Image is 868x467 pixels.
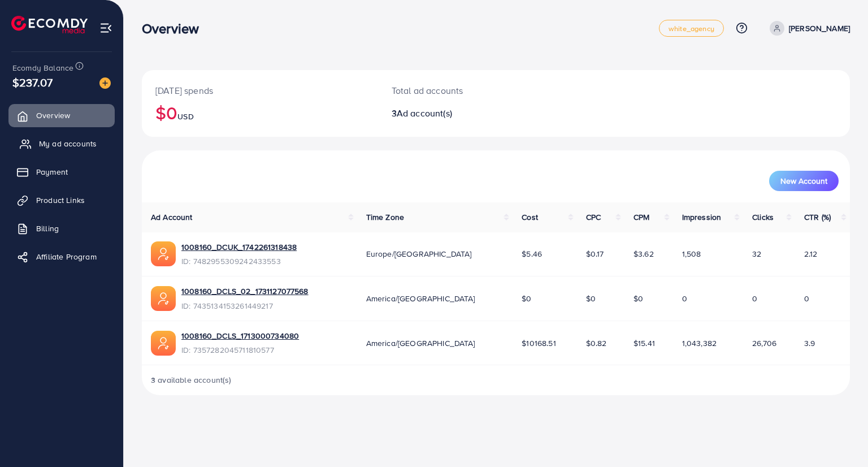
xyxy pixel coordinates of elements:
span: 0 [804,293,809,304]
span: Clicks [752,211,774,223]
span: CPC [586,211,601,223]
span: 1,043,382 [682,338,717,349]
span: USD [177,111,193,122]
p: Total ad accounts [392,84,541,97]
span: ID: 7482955309242433553 [181,256,297,267]
img: ic-ads-acc.e4c84228.svg [151,286,176,311]
span: ID: 7435134153261449217 [181,300,309,312]
span: CPM [633,211,649,223]
iframe: Chat [820,416,860,459]
img: menu [99,21,112,34]
a: My ad accounts [8,132,115,155]
span: Cost [522,211,538,223]
a: 1008160_DCLS_02_1731127077568 [181,286,309,297]
img: ic-ads-acc.e4c84228.svg [151,241,176,266]
span: Billing [36,223,59,234]
span: 0 [752,293,757,304]
a: white_agency [659,20,724,37]
span: Time Zone [366,211,404,223]
span: 3.9 [804,338,815,349]
span: 2.12 [804,248,818,260]
span: Payment [36,166,68,178]
span: America/[GEOGRAPHIC_DATA] [366,293,475,304]
span: Ecomdy Balance [12,62,73,73]
span: New Account [780,177,827,185]
img: logo [11,16,88,33]
a: Payment [8,161,115,183]
span: Affiliate Program [36,251,97,262]
span: 32 [752,248,761,260]
span: $10168.51 [522,338,555,349]
h2: 3 [392,108,541,119]
span: $237.07 [12,74,53,90]
span: 1,508 [682,248,701,260]
p: [DATE] spends [155,84,364,97]
span: Overview [36,110,70,121]
span: 0 [682,293,687,304]
span: $0.82 [586,338,607,349]
span: CTR (%) [804,211,831,223]
span: $0.17 [586,248,604,260]
span: $0 [633,293,643,304]
button: New Account [769,171,839,191]
span: Product Links [36,194,85,206]
a: Billing [8,217,115,240]
a: [PERSON_NAME] [765,21,850,36]
span: Europe/[GEOGRAPHIC_DATA] [366,248,472,260]
span: My ad accounts [39,138,97,149]
span: Ad account(s) [397,107,452,119]
span: $0 [586,293,596,304]
span: 3 available account(s) [151,374,232,386]
span: $0 [522,293,531,304]
span: $5.46 [522,248,542,260]
a: 1008160_DCUK_1742261318438 [181,241,297,253]
span: ID: 7357282045711810577 [181,344,299,356]
span: Ad Account [151,211,193,223]
a: Product Links [8,189,115,211]
h2: $0 [155,102,364,123]
h3: Overview [142,20,208,37]
a: 1008160_DCLS_1713000734080 [181,330,299,341]
span: white_agency [669,25,714,32]
a: Affiliate Program [8,245,115,268]
img: image [99,77,111,89]
span: $15.41 [633,338,655,349]
span: America/[GEOGRAPHIC_DATA] [366,338,475,349]
p: [PERSON_NAME] [789,21,850,35]
a: Overview [8,104,115,127]
span: $3.62 [633,248,654,260]
img: ic-ads-acc.e4c84228.svg [151,331,176,356]
span: Impression [682,211,722,223]
span: 26,706 [752,338,776,349]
